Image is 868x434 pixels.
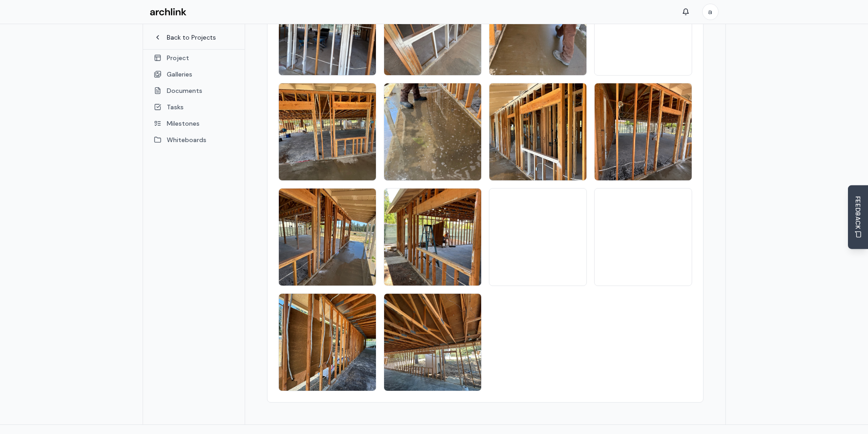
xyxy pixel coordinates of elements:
[143,115,245,132] a: Milestones
[853,196,863,229] span: FEEDBACK
[143,99,245,115] a: Tasks
[848,185,868,249] button: Send Feedback
[143,82,245,99] a: Documents
[143,132,245,148] a: Whiteboards
[703,4,718,20] span: a
[143,50,245,66] a: Project
[150,8,186,16] img: Archlink
[143,66,245,82] a: Galleries
[154,33,234,42] a: Back to Projects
